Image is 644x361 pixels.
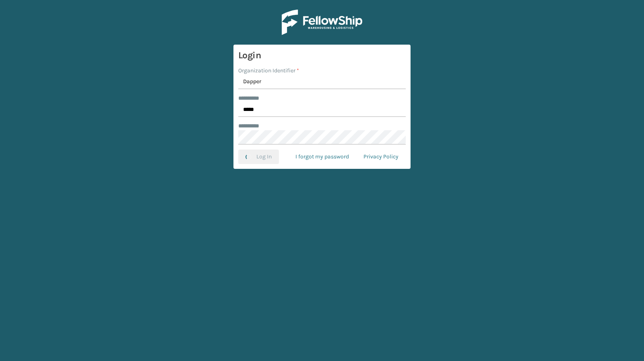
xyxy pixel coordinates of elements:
a: Privacy Policy [356,150,406,164]
a: I forgot my password [288,150,356,164]
h3: Login [238,49,406,62]
img: Logo [282,10,362,35]
button: Log In [238,150,279,164]
label: Organization Identifier [238,66,299,75]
